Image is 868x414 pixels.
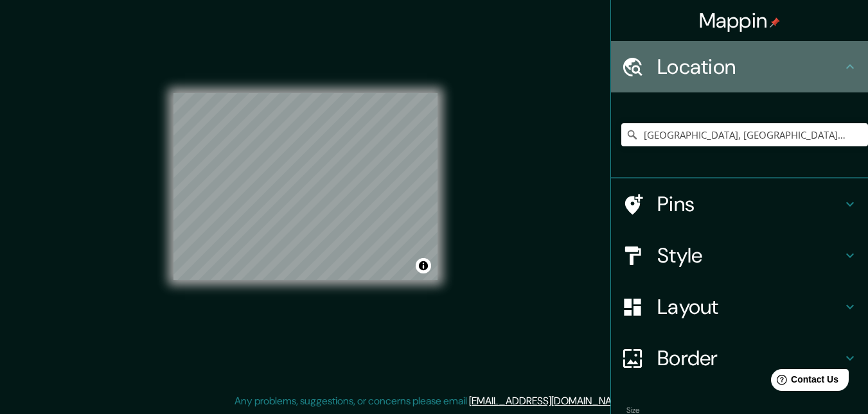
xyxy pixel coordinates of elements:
[611,230,868,281] div: Style
[657,345,842,371] h4: Border
[657,243,842,268] h4: Style
[657,191,842,217] h4: Pins
[469,394,628,408] a: [EMAIL_ADDRESS][DOMAIN_NAME]
[611,41,868,92] div: Location
[770,17,780,28] img: pin-icon.png
[235,393,630,409] p: Any problems, suggestions, or concerns please email .
[611,332,868,384] div: Border
[657,54,842,80] h4: Location
[754,364,854,400] iframe: Help widget launcher
[699,8,781,33] h4: Mappin
[611,178,868,230] div: Pins
[173,93,438,280] canvas: Map
[611,281,868,332] div: Layout
[657,294,842,320] h4: Layout
[416,258,431,273] button: Toggle attribution
[621,123,868,146] input: Pick your city or area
